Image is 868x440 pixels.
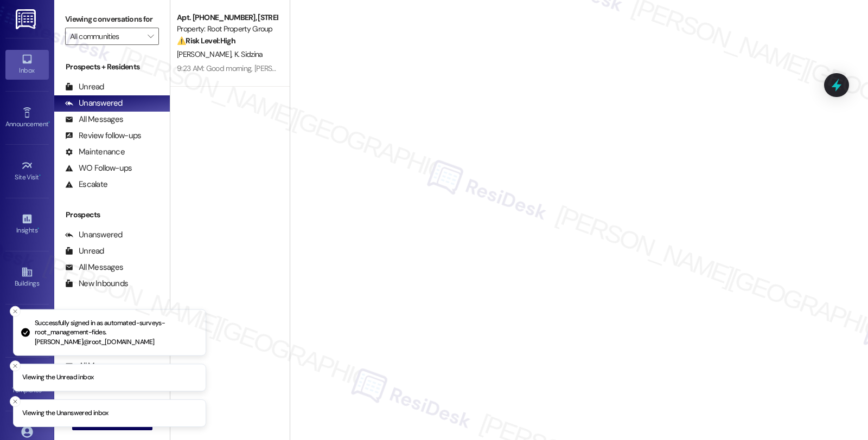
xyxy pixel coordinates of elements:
[177,36,235,46] strong: ⚠️ Risk Level: High
[65,163,132,174] div: WO Follow-ups
[39,172,41,179] span: •
[5,316,49,346] a: Leads
[65,98,123,109] div: Unanswered
[54,209,170,221] div: Prospects
[65,11,159,28] label: Viewing conversations for
[65,262,123,273] div: All Messages
[37,225,39,232] span: •
[65,81,104,93] div: Unread
[35,318,197,347] p: Successfully signed in as automated-surveys-root_management-fides.[PERSON_NAME]@root_[DOMAIN_NAME]
[65,278,128,289] div: New Inbounds
[65,245,104,257] div: Unread
[70,28,142,45] input: All communities
[5,370,49,399] a: Templates •
[5,210,49,239] a: Insights •
[54,61,170,73] div: Prospects + Residents
[10,360,21,371] button: Close toast
[5,157,49,186] a: Site Visit •
[10,396,21,407] button: Close toast
[65,146,125,158] div: Maintenance
[177,49,234,59] span: [PERSON_NAME]
[177,63,838,73] div: 9:23 AM: Good morning, [PERSON_NAME], I hope you're day is going well. Your Wifi password is [PHO...
[5,50,49,79] a: Inbox
[22,373,93,383] p: Viewing the Unread inbox
[65,130,141,141] div: Review follow-ups
[234,49,263,59] span: K. Sidzina
[22,409,108,418] p: Viewing the Unanswered inbox
[10,306,21,316] button: Close toast
[65,229,123,241] div: Unanswered
[48,119,50,126] span: •
[177,23,277,35] div: Property: Root Property Group
[65,179,107,190] div: Escalate
[16,9,38,29] img: ResiDesk Logo
[5,263,49,292] a: Buildings
[148,32,154,41] i: 
[177,12,277,23] div: Apt. [PHONE_NUMBER], [STREET_ADDRESS]
[65,114,123,125] div: All Messages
